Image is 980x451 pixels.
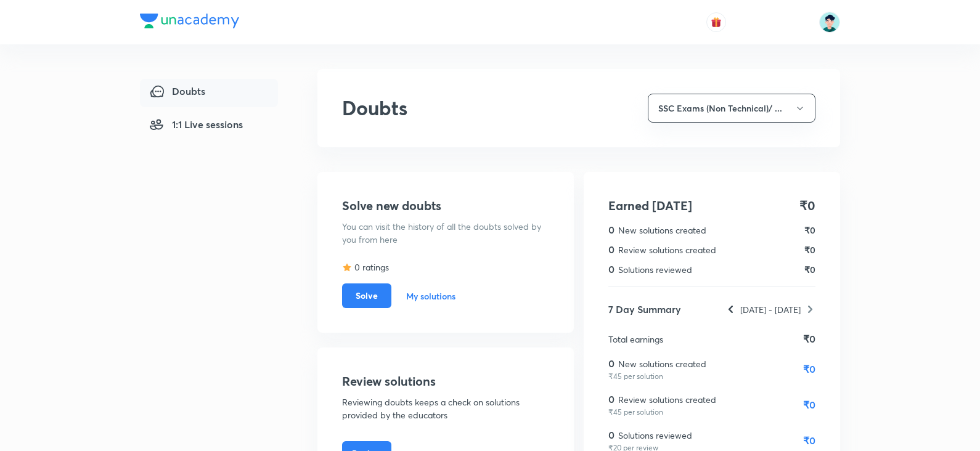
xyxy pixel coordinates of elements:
h5: 0 [608,262,616,277]
p: ₹45 per solution [608,371,706,382]
button: avatar [706,12,726,32]
p: Review solutions created [618,243,716,256]
p: ₹45 per solution [608,407,716,418]
h4: ₹0 [799,197,815,215]
p: New solutions created [618,357,706,370]
h6: ₹0 [804,243,815,256]
h4: Earned [DATE] [608,197,692,215]
span: Doubts [150,84,205,99]
img: Shamas Khan [819,12,840,33]
h6: ₹0 [804,224,815,237]
img: Company Logo [140,14,239,28]
p: [DATE] - [DATE] [740,303,801,316]
h5: 7 Day Summary [608,302,681,317]
a: My solutions [406,290,455,303]
h5: ₹0 [803,397,815,412]
h5: 0 [608,356,616,371]
h5: ₹0 [803,331,815,346]
button: Solve [342,283,391,308]
a: 1:1 Live sessions [140,112,278,140]
a: Doubts [140,79,278,107]
h2: Doubts [342,96,407,120]
p: You can visit the history of all the doubts solved by you from here [342,220,549,246]
p: Solutions reviewed [618,263,692,276]
p: Review solutions created [618,393,716,406]
p: 0 ratings [354,261,389,274]
h5: 0 [608,222,616,237]
h5: 0 [608,428,616,442]
p: Total earnings [608,333,663,346]
h4: Solve new doubts [342,197,441,215]
button: SSC Exams (Non Technical)/ ... [648,94,815,123]
span: 1:1 Live sessions [150,117,243,132]
h5: ₹0 [803,433,815,448]
p: New solutions created [618,224,706,237]
h5: 0 [608,242,616,257]
p: Reviewing doubts keeps a check on solutions provided by the educators [342,396,549,421]
h4: Review solutions [342,372,436,391]
p: Solutions reviewed [618,429,692,442]
h5: ₹0 [803,362,815,376]
a: Company Logo [140,14,239,31]
img: avatar [711,17,722,28]
h6: ₹0 [804,263,815,276]
h5: 0 [608,392,616,407]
